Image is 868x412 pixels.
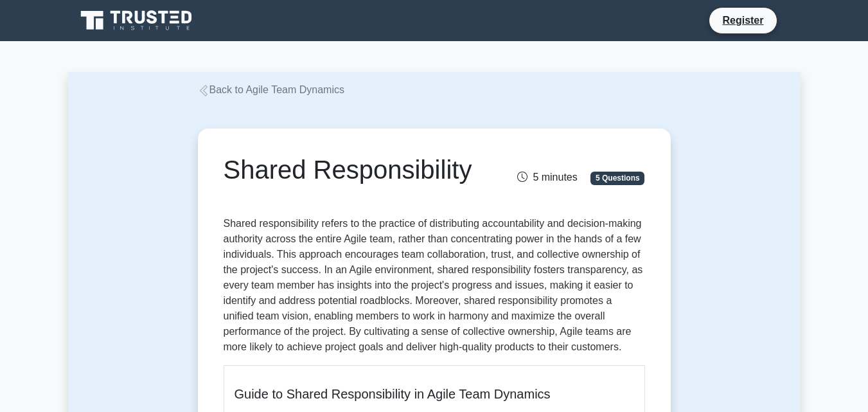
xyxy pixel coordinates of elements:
[517,172,577,183] span: 5 minutes
[235,386,634,402] h5: Guide to Shared Responsibility in Agile Team Dynamics
[198,84,344,95] a: Back to Agile Team Dynamics
[590,172,644,184] span: 5 Questions
[224,154,499,185] h1: Shared Responsibility
[224,216,645,355] p: Shared responsibility refers to the practice of distributing accountability and decision-making a...
[714,12,771,28] a: Register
